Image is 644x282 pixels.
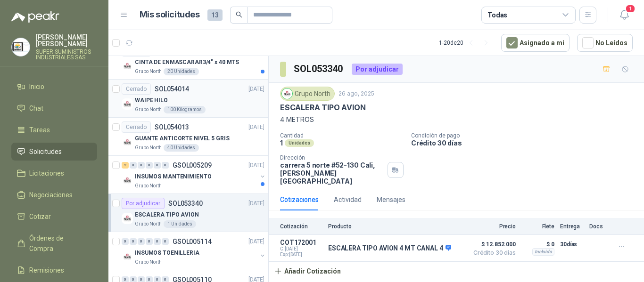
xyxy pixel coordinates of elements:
div: 0 [154,162,161,169]
p: Entrega [560,223,584,230]
div: 1 - 20 de 20 [439,35,494,50]
div: Unidades [285,139,314,147]
img: Company Logo [122,213,133,224]
p: WAIPE HILO [135,96,168,105]
div: Cotizaciones [280,194,319,205]
span: Inicio [29,81,44,92]
span: 1 [625,4,636,13]
a: Licitaciones [11,164,97,182]
p: GSOL005209 [173,162,212,169]
span: Exp: [DATE] [280,252,322,258]
div: 0 [122,238,129,245]
div: 0 [130,162,137,169]
p: Docs [589,223,608,230]
span: search [236,11,242,18]
p: SUPER SUMINISTROS INDUSTRIALES SAS [36,49,97,60]
div: 20 Unidades [164,68,199,75]
p: Condición de pago [411,132,640,139]
button: No Leídos [577,34,633,52]
p: ESCALERA TIPO AVION [280,103,366,113]
p: SOL054014 [155,86,189,92]
p: Dirección [280,154,384,161]
div: Mensajes [377,194,405,205]
a: 0 0 0 0 0 0 GSOL005114[DATE] Company LogoINSUMOS TOENILLERIAGrupo North [122,236,266,266]
p: INSUMOS MANTENIMIENTO [135,172,211,181]
p: Grupo North [135,144,162,152]
p: 1 [280,139,283,147]
div: 0 [146,162,153,169]
div: Grupo North [280,87,335,101]
p: [DATE] [248,123,264,132]
p: Precio [469,223,516,230]
img: Company Logo [122,98,133,110]
div: 0 [138,162,145,169]
div: 0 [154,238,161,245]
h1: Mis solicitudes [140,8,200,22]
p: Cantidad [280,132,404,139]
img: Logo peakr [11,11,59,23]
img: Company Logo [282,89,292,99]
a: Chat [11,99,97,117]
p: GSOL005114 [173,238,212,245]
p: Grupo North [135,68,162,75]
a: Solicitudes [11,143,97,161]
p: [DATE] [248,199,264,208]
p: SOL053340 [168,200,203,207]
p: [DATE] [248,237,264,246]
p: Cotización [280,223,322,230]
a: Por adjudicarSOL053340[DATE] Company LogoESCALERA TIPO AVIONGrupo North1 Unidades [108,194,268,232]
img: Company Logo [122,175,133,186]
p: CINTA DE ENMASCARAR3/4" x 40 MTS [135,58,239,67]
span: $ 12.852.000 [469,239,516,250]
div: 0 [138,238,145,245]
button: Asignado a mi [501,34,570,52]
img: Company Logo [122,60,133,72]
a: Negociaciones [11,186,97,204]
p: $ 0 [521,239,554,250]
span: Solicitudes [29,146,62,157]
div: 0 [162,238,169,245]
div: Cerrado [122,121,151,133]
p: Grupo North [135,220,162,228]
a: Inicio [11,78,97,96]
p: COT172001 [280,239,322,246]
p: ESCALERA TIPO AVION [135,210,199,219]
div: Incluido [532,248,554,256]
span: 13 [207,9,223,21]
span: Remisiones [29,265,64,275]
div: Por adjudicar [122,198,165,209]
span: C: [DATE] [280,246,322,252]
p: Flete [521,223,554,230]
a: Remisiones [11,261,97,279]
p: ESCALERA TIPO AVION 4 MT CANAL 4 [328,244,451,253]
button: Añadir Cotización [269,262,346,281]
p: Grupo North [135,106,162,113]
div: 100 Kilogramos [164,106,206,113]
p: 4 METROS [280,114,633,125]
div: Cerrado [122,83,151,95]
div: 0 [162,162,169,169]
a: CerradoSOL054594[DATE] Company LogoCINTA DE ENMASCARAR3/4" x 40 MTSGrupo North20 Unidades [108,41,268,80]
p: Grupo North [135,258,162,266]
span: Órdenes de Compra [29,233,88,254]
span: Tareas [29,125,50,135]
img: Company Logo [122,251,133,262]
img: Company Logo [12,38,30,56]
p: GUANTE ANTICORTE NIVEL 5 GRIS [135,134,230,143]
span: Cotizar [29,211,51,222]
a: Cotizar [11,208,97,226]
p: [PERSON_NAME] [PERSON_NAME] [36,34,97,47]
a: Órdenes de Compra [11,229,97,258]
div: 1 Unidades [164,220,196,228]
p: [DATE] [248,161,264,170]
p: SOL054013 [155,124,189,130]
div: 2 [122,162,129,169]
span: Crédito 30 días [469,250,516,256]
div: 0 [130,238,137,245]
p: Grupo North [135,182,162,190]
a: CerradoSOL054013[DATE] Company LogoGUANTE ANTICORTE NIVEL 5 GRISGrupo North40 Unidades [108,118,268,156]
a: Tareas [11,121,97,139]
span: Chat [29,103,43,113]
p: INSUMOS TOENILLERIA [135,249,199,258]
p: 30 días [560,239,584,250]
